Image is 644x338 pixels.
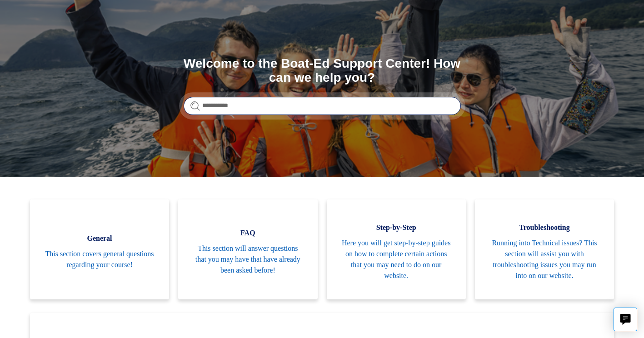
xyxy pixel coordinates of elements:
[327,199,466,299] a: Step-by-Step Here you will get step-by-step guides on how to complete certain actions that you ma...
[340,238,452,281] span: Here you will get step-by-step guides on how to complete certain actions that you may need to do ...
[489,238,600,281] span: Running into Technical issues? This section will assist you with troubleshooting issues you may r...
[489,222,600,233] span: Troubleshooting
[44,233,155,244] span: General
[340,222,452,233] span: Step-by-Step
[44,249,155,270] span: This section covers general questions regarding your course!
[614,308,637,331] button: Live chat
[178,199,317,299] a: FAQ This section will answer questions that you may have that have already been asked before!
[192,243,304,276] span: This section will answer questions that you may have that have already been asked before!
[184,97,461,115] input: Search
[184,57,461,85] h1: Welcome to the Boat-Ed Support Center! How can we help you?
[30,199,169,299] a: General This section covers general questions regarding your course!
[475,199,614,299] a: Troubleshooting Running into Technical issues? This section will assist you with troubleshooting ...
[192,228,304,239] span: FAQ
